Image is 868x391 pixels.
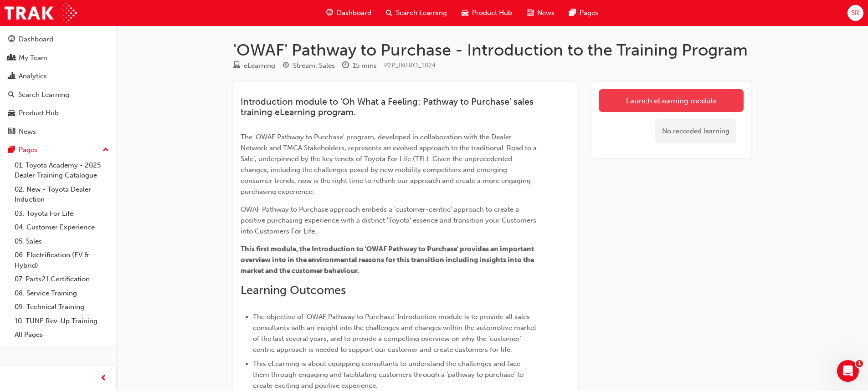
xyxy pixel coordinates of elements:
a: Analytics [4,68,113,85]
a: All Pages [11,328,113,342]
span: clock-icon [342,62,349,70]
button: DashboardMy TeamAnalyticsSearch LearningProduct HubNews [4,29,113,142]
div: Type [233,60,275,71]
a: pages-iconPages [562,4,606,22]
a: Dashboard [4,31,113,48]
button: SR [847,5,863,21]
span: learningResourceType_ELEARNING-icon [233,62,240,70]
div: Pages [19,145,37,155]
a: My Team [4,50,113,66]
div: Search Learning [18,90,69,100]
span: guage-icon [326,7,333,19]
span: Learning Outcomes [241,283,346,297]
span: Search Learning [396,8,447,18]
div: Stream [282,60,335,71]
iframe: Intercom live chat [837,360,859,382]
span: pages-icon [8,146,15,154]
span: car-icon [462,7,468,19]
a: news-iconNews [519,4,562,22]
a: Launch eLearning module [599,89,744,112]
span: up-icon [103,144,109,156]
a: 02. New - Toyota Dealer Induction [11,183,113,207]
span: SR [851,8,859,18]
a: 07. Parts21 Certification [11,272,113,286]
span: 1 [856,360,863,367]
div: Duration [342,60,377,71]
span: chart-icon [8,72,15,81]
span: Learning resource code [384,61,436,69]
span: Pages [580,8,598,18]
span: people-icon [8,54,15,62]
span: prev-icon [100,373,107,384]
div: No recorded learning [655,119,736,143]
span: This eLearning is about equipping consultants to understand the challenges and face them through ... [253,360,525,390]
a: News [4,123,113,140]
div: 15 mins [353,61,377,71]
button: Pages [4,142,113,158]
div: Dashboard [19,34,53,45]
span: The 'OWAF Pathway to Purchase' program, developed in collaboration with the Dealer Network and TM... [241,133,539,196]
img: Trak [5,3,77,23]
a: 01. Toyota Academy - 2025 Dealer Training Catalogue [11,158,113,183]
div: News [19,127,36,137]
span: pages-icon [569,7,576,19]
div: eLearning [244,61,275,71]
span: search-icon [8,91,15,99]
a: 04. Customer Experience [11,220,113,234]
a: 09. Technical Training [11,300,113,314]
span: Dashboard [337,8,371,18]
a: guage-iconDashboard [319,4,379,22]
span: car-icon [8,109,15,117]
a: Search Learning [4,86,113,103]
span: news-icon [8,128,15,136]
span: search-icon [386,7,392,19]
span: Product Hub [472,8,512,18]
a: 05. Sales [11,234,113,249]
a: 06. Electrification (EV & Hybrid) [11,248,113,272]
a: 10. TUNE Rev-Up Training [11,314,113,328]
span: guage-icon [8,36,15,44]
span: The objective of ‘OWAF Pathway to Purchase’ Introduction module is to provide all sales consultan... [253,313,538,354]
div: My Team [19,53,47,63]
span: OWAF Pathway to Purchase approach embeds a 'customer-centric' approach to create a positive purch... [241,205,538,235]
a: 08. Service Training [11,286,113,300]
a: car-iconProduct Hub [454,4,519,22]
div: Stream: Sales [293,61,335,71]
h1: 'OWAF' Pathway to Purchase - Introduction to the Training Program [233,40,751,60]
a: Product Hub [4,105,113,122]
span: news-icon [527,7,534,19]
div: Analytics [19,71,47,81]
span: target-icon [282,62,289,70]
div: Product Hub [19,108,59,118]
span: This first module, the Introduction to 'OWAF Pathway to Purchase' provides an important overview ... [241,245,535,275]
span: Introduction module to 'Oh What a Feeling: Pathway to Purchase' sales training eLearning program. [241,96,536,117]
span: News [537,8,555,18]
a: search-iconSearch Learning [379,4,454,22]
a: 03. Toyota For Life [11,207,113,221]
